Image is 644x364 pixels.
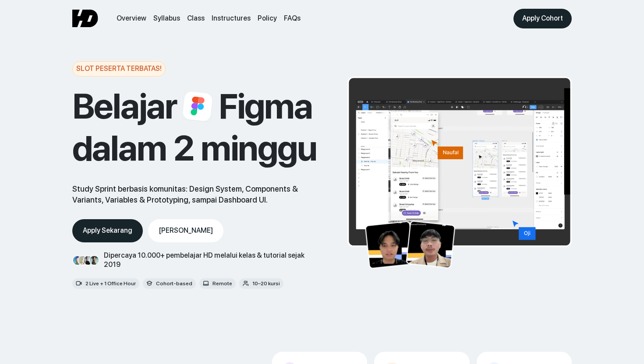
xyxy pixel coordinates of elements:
[85,279,136,288] div: 2 Live + 1 Office Hour
[212,279,232,288] div: Remote
[72,183,321,205] div: Study Sprint berbasis komunitas: Design System, Components & Variants, Variables & Prototyping, s...
[201,127,317,169] div: minggu
[522,14,563,23] div: Apply Cohort
[153,14,180,23] a: Syllabus
[72,219,143,242] a: Apply Sekarang
[76,64,162,73] div: Slot Peserta Terbatas!
[173,127,194,169] div: 2
[258,14,277,23] a: Policy
[187,14,205,23] a: Class
[72,85,177,127] div: Belajar
[104,251,322,269] div: Dipercaya 10.000+ pembelajar HD melalui kelas & tutorial sejak 2019
[219,85,312,127] div: Figma
[284,14,301,23] a: FAQs
[212,14,251,23] a: Instructures
[159,226,213,235] div: [PERSON_NAME]
[252,279,280,288] div: 10–20 kursi
[513,9,572,28] a: Apply Cohort
[156,279,192,288] div: Cohort-based
[148,219,223,242] a: [PERSON_NAME]
[83,226,132,235] div: Apply Sekarang
[72,127,166,169] div: dalam
[117,14,146,23] a: Overview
